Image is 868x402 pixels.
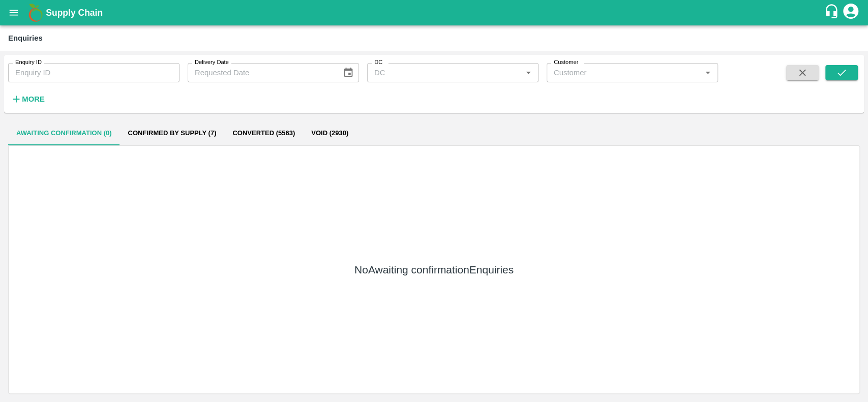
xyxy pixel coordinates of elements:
[25,3,46,23] img: logo
[8,90,47,108] button: More
[370,66,519,79] input: DC
[339,63,358,82] button: Choose date
[224,121,303,145] button: Converted (5563)
[8,121,120,145] button: Awaiting confirmation (0)
[522,66,535,79] button: Open
[8,63,179,82] input: Enquiry ID
[8,32,43,45] div: Enquiries
[842,2,860,23] div: account of current user
[46,8,103,18] b: Supply Chain
[46,6,824,20] a: Supply Chain
[354,263,514,277] h5: No Awaiting confirmation Enquiries
[2,1,25,24] button: open drawer
[195,58,229,67] label: Delivery Date
[15,58,42,67] label: Enquiry ID
[188,63,335,82] input: Requested Date
[554,58,578,67] label: Customer
[824,4,842,22] div: customer-support
[303,121,356,145] button: Void (2930)
[374,58,382,67] label: DC
[550,66,698,79] input: Customer
[22,95,45,103] strong: More
[120,121,225,145] button: Confirmed by supply (7)
[701,66,714,79] button: Open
